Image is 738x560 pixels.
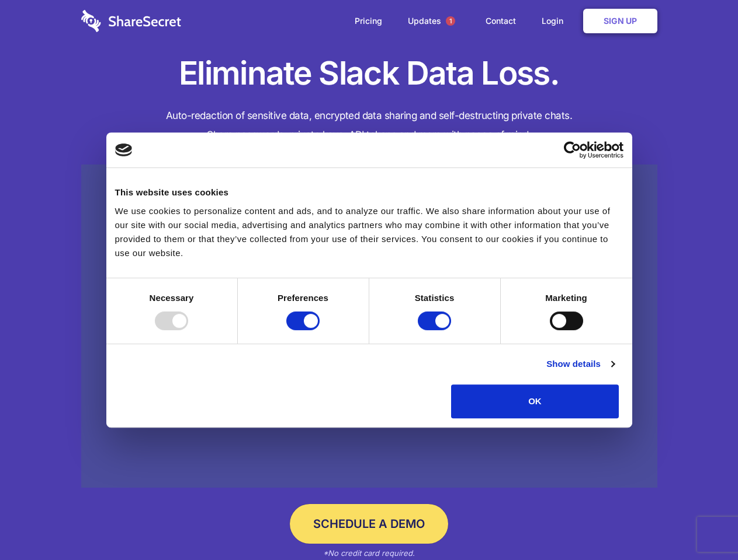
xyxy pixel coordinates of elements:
img: logo [115,143,133,156]
a: Login [530,3,581,39]
a: Pricing [343,3,394,39]
a: Contact [474,3,528,39]
a: Schedule a Demo [290,504,448,544]
img: logo-wordmark-white-trans-d4663122ce5f474addd5e946df7df03e33cb6a1c49d2221995e7729f52c070b2.svg [81,10,181,32]
strong: Necessary [150,293,194,303]
a: Sign Up [583,9,657,33]
h4: Auto-redaction of sensitive data, encrypted data sharing and self-destructing private chats. Shar... [81,106,657,145]
em: *No credit card required. [323,548,415,558]
h1: Eliminate Slack Data Loss. [81,52,657,94]
a: Wistia video thumbnail [81,164,657,488]
span: 1 [446,16,455,26]
a: Usercentrics Cookiebot - opens in a new window [521,141,623,159]
div: This website uses cookies [115,185,623,199]
a: Show details [546,357,614,371]
strong: Marketing [545,293,587,303]
div: We use cookies to personalize content and ads, and to analyze our traffic. We also share informat... [115,204,623,260]
button: OK [451,384,619,418]
strong: Preferences [278,293,328,303]
strong: Statistics [415,293,455,303]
